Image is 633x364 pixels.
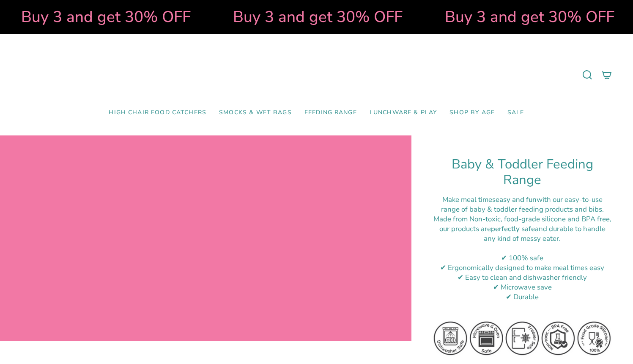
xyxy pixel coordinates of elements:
a: Feeding Range [298,103,363,123]
div: ✔ 100% safe [433,253,612,263]
a: Shop by Age [443,103,501,123]
div: ✔ Durable [433,292,612,302]
strong: easy and fun [496,195,537,204]
strong: Buy 3 and get 30% OFF [12,6,181,28]
strong: perfectly safe [491,224,535,234]
div: M [433,214,612,243]
a: High Chair Food Catchers [102,103,213,123]
div: ✔ Easy to clean and dishwasher friendly [433,273,612,282]
span: Lunchware & Play [370,109,437,116]
span: Smocks & Wet Bags [219,109,292,116]
strong: Buy 3 and get 30% OFF [436,6,605,28]
span: Feeding Range [304,109,357,116]
h1: Baby & Toddler Feeding Range [433,157,612,188]
a: Mumma’s Little Helpers [244,47,389,103]
strong: Buy 3 and get 30% OFF [224,6,393,28]
span: SALE [507,109,524,116]
a: Smocks & Wet Bags [213,103,298,123]
span: High Chair Food Catchers [109,109,206,116]
span: ✔ Microwave save [493,282,552,292]
a: Lunchware & Play [363,103,443,123]
div: Make meal times with our easy-to-use range of baby & toddler feeding products and bibs. [433,195,612,214]
span: Shop by Age [449,109,495,116]
span: ade from Non-toxic, food-grade silicone and BPA free, our products are and durable to handle any ... [439,214,611,243]
div: ✔ Ergonomically designed to make meal times easy [433,263,612,273]
a: SALE [501,103,531,123]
